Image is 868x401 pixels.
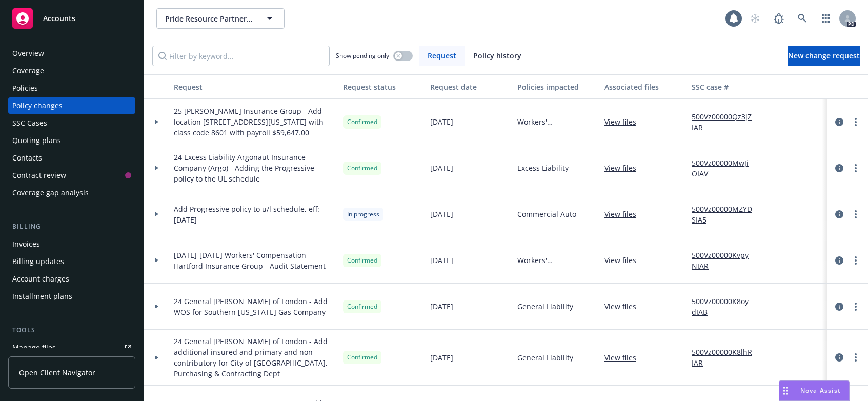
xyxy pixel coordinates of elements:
span: [DATE] [430,209,453,219]
span: 24 General [PERSON_NAME] of London - Add additional insured and primary and non-contributory for ... [174,336,335,379]
span: Commercial Auto [517,209,576,219]
span: Confirmed [347,302,377,311]
span: Confirmed [347,164,377,173]
div: Toggle Row Expanded [144,99,170,145]
span: [DATE] [430,301,453,312]
a: circleInformation [833,254,845,267]
span: [DATE] [430,163,453,173]
span: [DATE] [430,255,453,266]
button: Nova Assist [779,380,850,401]
a: View files [604,209,644,219]
a: Start snowing [745,8,765,29]
div: Policy changes [12,97,63,114]
a: View files [604,116,644,127]
a: Coverage gap analysis [8,185,135,201]
span: 25 [PERSON_NAME] Insurance Group - Add location [STREET_ADDRESS][US_STATE] with class code 8601 w... [174,106,335,138]
a: circleInformation [833,351,845,364]
span: In progress [347,210,379,219]
a: 500Vz00000K8lhRIAR [692,347,760,368]
span: [DATE] [430,352,453,363]
a: View files [604,163,644,173]
a: more [850,162,862,174]
button: Associated files [600,74,688,99]
a: more [850,208,862,220]
div: Policies impacted [517,82,596,92]
div: Coverage [12,63,44,79]
span: Nova Assist [800,386,841,395]
a: circleInformation [833,162,845,174]
div: Coverage gap analysis [12,185,89,201]
a: 500Vz00000MZYDSIA5 [692,204,760,225]
a: Accounts [8,4,135,33]
span: Request [428,50,456,61]
button: Request status [339,74,426,99]
div: Request [174,82,335,92]
div: Manage files [12,339,56,356]
a: Account charges [8,271,135,287]
span: Confirmed [347,117,377,127]
div: Toggle Row Expanded [144,237,170,284]
a: Invoices [8,236,135,252]
a: View files [604,352,644,363]
a: Overview [8,45,135,62]
span: Excess Liability [517,163,569,173]
div: SSC case # [692,82,760,92]
a: Installment plans [8,288,135,305]
span: Show pending only [336,51,389,60]
div: Installment plans [12,288,72,305]
a: Report a Bug [769,8,789,29]
span: Confirmed [347,256,377,265]
span: New change request [788,51,860,61]
div: Contacts [12,150,42,166]
div: SSC Cases [12,115,47,131]
a: more [850,300,862,313]
a: Switch app [816,8,836,29]
div: Contract review [12,167,66,184]
input: Filter by keyword... [152,46,330,66]
button: Pride Resource Partners LLC [156,8,285,29]
a: Quoting plans [8,132,135,149]
div: Billing [8,222,135,232]
button: SSC case # [688,74,764,99]
button: Request date [426,74,513,99]
a: View files [604,255,644,266]
button: Policies impacted [513,74,600,99]
a: SSC Cases [8,115,135,131]
span: Pride Resource Partners LLC [165,13,254,24]
a: Contract review [8,167,135,184]
div: Toggle Row Expanded [144,330,170,386]
a: Manage files [8,339,135,356]
span: Workers' Compensation [517,116,596,127]
a: Policy changes [8,97,135,114]
a: circleInformation [833,208,845,220]
a: circleInformation [833,116,845,128]
div: Associated files [604,82,683,92]
div: Toggle Row Expanded [144,284,170,330]
div: Policies [12,80,38,96]
div: Invoices [12,236,40,252]
span: [DATE] [430,116,453,127]
a: 500Vz00000Qz3jZIAR [692,111,760,133]
span: Open Client Navigator [19,367,95,378]
div: Drag to move [779,381,792,400]
a: New change request [788,46,860,66]
a: more [850,254,862,267]
span: Policy history [473,50,521,61]
div: Request date [430,82,509,92]
a: 500Vz00000KvpyNIAR [692,250,760,271]
a: Billing updates [8,253,135,270]
span: Add Progressive policy to u/l schedule, eff:[DATE] [174,204,335,225]
span: 24 Excess Liability Argonaut Insurance Company (Argo) - Adding the Progressive policy to the UL s... [174,152,335,184]
a: 500Vz00000K8oydIAB [692,296,760,317]
span: General Liability [517,301,573,312]
div: Billing updates [12,253,64,270]
div: Quoting plans [12,132,61,149]
span: General Liability [517,352,573,363]
div: Toggle Row Expanded [144,191,170,237]
div: Account charges [12,271,69,287]
a: circleInformation [833,300,845,313]
div: Tools [8,325,135,335]
a: Contacts [8,150,135,166]
div: Toggle Row Expanded [144,145,170,191]
a: View files [604,301,644,312]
